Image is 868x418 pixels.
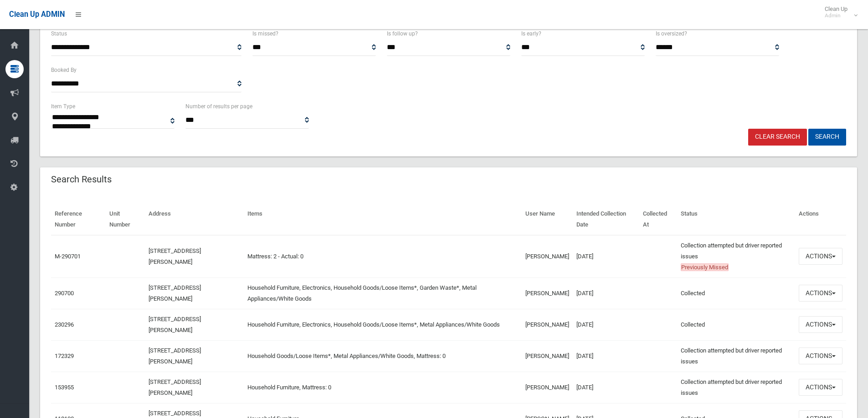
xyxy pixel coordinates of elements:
[149,284,201,302] a: [STREET_ADDRESS][PERSON_NAME]
[677,340,795,372] td: Collection attempted but driver reported issues
[55,353,74,359] a: 172329
[522,309,573,340] td: [PERSON_NAME]
[521,29,541,39] label: Is early?
[820,5,857,19] span: Clean Up
[522,277,573,309] td: [PERSON_NAME]
[55,253,81,260] a: M-290701
[55,384,74,391] a: 153955
[799,248,842,265] button: Actions
[825,12,847,19] small: Admin
[522,235,573,278] td: [PERSON_NAME]
[681,263,729,271] span: Previously Missed
[799,379,842,396] button: Actions
[656,29,687,39] label: Is oversized?
[522,204,573,235] th: User Name
[799,285,842,302] button: Actions
[145,204,244,235] th: Address
[677,372,795,403] td: Collection attempted but driver reported issues
[51,101,75,111] label: Item Type
[808,129,846,146] button: Search
[149,316,201,333] a: [STREET_ADDRESS][PERSON_NAME]
[55,321,74,328] a: 230296
[244,204,521,235] th: Items
[51,65,77,75] label: Booked By
[244,277,521,309] td: Household Furniture, Electronics, Household Goods/Loose Items*, Garden Waste*, Metal Appliances/W...
[252,29,278,39] label: Is missed?
[522,372,573,403] td: [PERSON_NAME]
[677,204,795,235] th: Status
[149,347,201,365] a: [STREET_ADDRESS][PERSON_NAME]
[106,204,144,235] th: Unit Number
[795,204,846,235] th: Actions
[639,204,677,235] th: Collected At
[244,372,521,403] td: Household Furniture, Mattress: 0
[573,277,639,309] td: [DATE]
[573,235,639,278] td: [DATE]
[244,235,521,278] td: Mattress: 2 - Actual: 0
[9,10,65,19] span: Clean Up ADMIN
[244,309,521,340] td: Household Furniture, Electronics, Household Goods/Loose Items*, Metal Appliances/White Goods
[51,29,67,39] label: Status
[40,171,123,188] header: Search Results
[748,129,807,146] a: Clear Search
[573,309,639,340] td: [DATE]
[55,290,74,297] a: 290700
[149,378,201,396] a: [STREET_ADDRESS][PERSON_NAME]
[149,247,201,265] a: [STREET_ADDRESS][PERSON_NAME]
[677,309,795,340] td: Collected
[387,29,418,39] label: Is follow up?
[51,204,106,235] th: Reference Number
[573,340,639,372] td: [DATE]
[677,235,795,278] td: Collection attempted but driver reported issues
[185,101,252,111] label: Number of results per page
[799,347,842,364] button: Actions
[573,372,639,403] td: [DATE]
[799,316,842,333] button: Actions
[522,340,573,372] td: [PERSON_NAME]
[244,340,521,372] td: Household Goods/Loose Items*, Metal Appliances/White Goods, Mattress: 0
[573,204,639,235] th: Intended Collection Date
[677,277,795,309] td: Collected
